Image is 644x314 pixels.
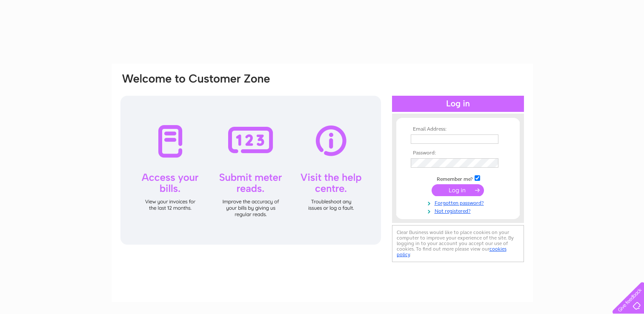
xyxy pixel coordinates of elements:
div: Clear Business would like to place cookies on your computer to improve your experience of the sit... [392,225,524,262]
input: Submit [432,184,484,196]
a: Forgotten password? [411,198,507,206]
th: Email Address: [409,126,507,132]
th: Password: [409,150,507,156]
td: Remember me? [409,174,507,183]
a: Not registered? [411,206,507,214]
a: cookies policy [397,246,507,257]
